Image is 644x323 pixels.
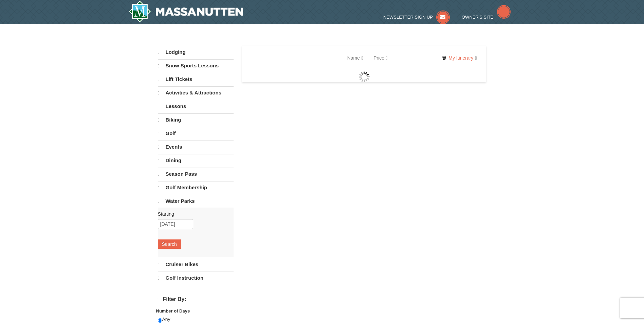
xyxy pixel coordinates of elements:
a: Activities & Attractions [158,86,234,99]
a: Massanutten Resort [129,1,243,22]
a: Dining [158,154,234,167]
span: Newsletter Sign Up [383,15,433,20]
a: Lodging [158,46,234,59]
h4: Filter By: [158,296,234,303]
label: Starting [158,211,228,217]
a: Lift Tickets [158,73,234,86]
a: Season Pass [158,168,234,180]
strong: Number of Days [156,308,190,314]
a: Lessons [158,100,234,113]
img: wait gif [359,71,370,82]
a: Events [158,141,234,153]
a: My Itinerary [438,53,481,63]
span: Owner's Site [462,15,494,20]
a: Golf Membership [158,181,234,194]
a: Water Parks [158,195,234,208]
a: Golf [158,127,234,140]
a: Name [342,51,368,65]
img: Massanutten Resort Logo [129,1,243,22]
a: Price [368,51,393,65]
a: Golf Instruction [158,272,234,284]
button: Search [158,239,181,249]
a: Snow Sports Lessons [158,59,234,72]
a: Biking [158,113,234,126]
a: Newsletter Sign Up [383,15,450,20]
a: Owner's Site [462,15,511,20]
a: Cruiser Bikes [158,258,234,271]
